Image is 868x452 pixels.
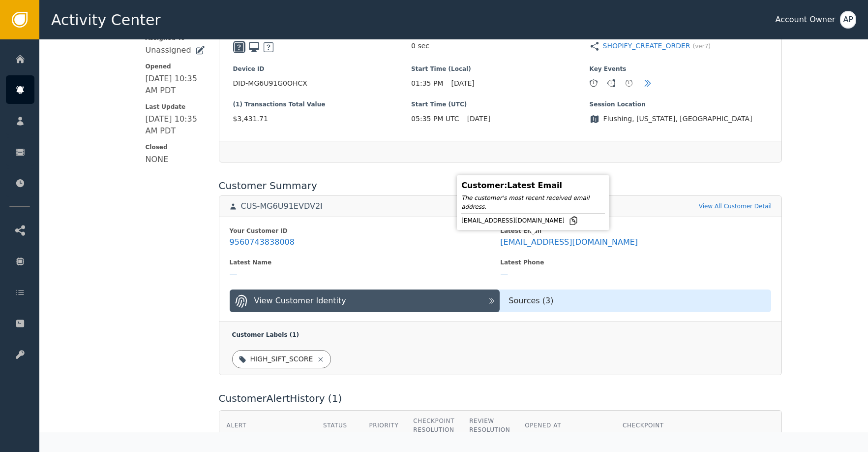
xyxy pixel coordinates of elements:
[775,14,835,26] div: Account Owner
[233,100,412,109] span: (1) Transactions Total Value
[461,194,605,211] div: The customer's most recent received email address.
[603,41,690,51] a: SHOPIFY_CREATE_ORDER
[517,411,615,441] th: Opened At
[840,11,856,29] button: AP
[615,411,727,441] th: Checkpoint
[232,331,299,338] span: Customer Labels ( 1 )
[406,411,462,441] th: Checkpoint Resolution
[230,290,500,312] button: View Customer Identity
[254,295,346,307] div: View Customer Identity
[230,226,501,235] div: Your Customer ID
[230,237,295,247] div: 9560743838008
[500,295,771,307] div: Sources ( 3 )
[233,78,412,89] span: DID-MG6U91G0OHCX
[462,411,517,441] th: Review Resolution
[411,41,429,51] span: 0 sec
[51,9,161,31] span: Activity Center
[146,102,205,111] span: Last Update
[500,269,508,279] div: —
[590,65,768,73] span: Key Events
[219,411,316,441] th: Alert
[699,202,772,211] a: View All Customer Detail
[233,114,412,124] span: $3,431.71
[500,258,771,267] div: Latest Phone
[233,65,412,73] span: Device ID
[467,114,490,124] span: [DATE]
[146,73,205,97] div: [DATE] 10:35 AM PDT
[316,411,361,441] th: Status
[461,180,605,192] div: Customer : Latest Email
[590,80,597,87] div: 1
[411,65,590,73] span: Start Time (Local)
[146,143,205,152] span: Closed
[461,216,605,226] div: [EMAIL_ADDRESS][DOMAIN_NAME]
[626,80,632,87] div: 1
[411,78,443,89] span: 01:35 PM
[500,226,771,235] div: Latest Email
[146,62,205,71] span: Opened
[146,154,169,165] div: NONE
[500,237,638,247] div: [EMAIL_ADDRESS][DOMAIN_NAME]
[219,178,782,193] div: Customer Summary
[411,114,459,124] span: 05:35 PM UTC
[230,258,501,267] div: Latest Name
[361,411,406,441] th: Priority
[146,44,191,56] div: Unassigned
[230,269,238,279] div: —
[250,354,313,364] div: HIGH_SIFT_SCORE
[219,391,782,406] div: Customer Alert History ( 1 )
[603,114,752,124] span: Flushing, [US_STATE], [GEOGRAPHIC_DATA]
[590,100,768,109] span: Session Location
[693,42,711,51] span: (ver 7 )
[608,80,615,87] div: 1
[411,100,590,109] span: Start Time (UTC)
[146,113,205,137] div: [DATE] 10:35 AM PDT
[241,201,323,211] div: CUS-MG6U91EVDV2I
[451,78,474,89] span: [DATE]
